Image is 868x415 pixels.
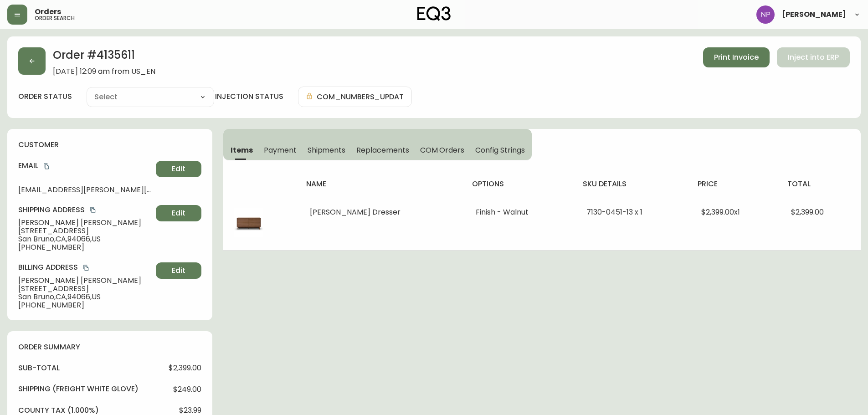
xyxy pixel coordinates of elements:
span: Orders [35,8,61,15]
h4: sub-total [18,363,60,373]
span: [DATE] 12:09 am from US_EN [53,67,155,76]
button: Edit [156,205,201,221]
img: 50f1e64a3f95c89b5c5247455825f96f [756,5,775,24]
h4: customer [18,140,201,150]
h4: options [472,179,568,189]
h4: injection status [215,92,283,102]
span: 7130-0451-13 x 1 [586,207,642,217]
span: San Bruno , CA , 94066 , US [18,235,152,243]
h5: order search [35,15,75,21]
span: Edit [172,266,185,276]
h4: Shipping ( Freight White Glove ) [18,384,139,394]
button: Edit [156,161,201,177]
h4: Email [18,161,152,171]
span: $2,399.00 [169,364,201,372]
span: Edit [172,208,185,218]
span: $2,399.00 x 1 [701,207,740,217]
span: [PHONE_NUMBER] [18,301,152,309]
button: copy [88,205,98,215]
span: Shipments [308,145,346,155]
span: [PERSON_NAME] [PERSON_NAME] [18,277,152,285]
span: [PERSON_NAME] Dresser [310,207,401,217]
span: COM Orders [420,145,465,155]
img: logo [417,6,451,21]
li: Finish - Walnut [476,208,564,216]
span: $249.00 [173,385,201,394]
label: order status [18,92,72,102]
span: Replacements [356,145,409,155]
button: Edit [156,262,201,279]
h4: order summary [18,342,201,352]
h4: price [698,179,772,189]
span: San Bruno , CA , 94066 , US [18,293,152,301]
img: 34775fdd-1fcb-4888-aa58-66632fb7f82aOptional[marcel-double-walnut-dresser].jpg [234,208,263,237]
h4: sku details [583,179,683,189]
span: Payment [264,145,297,155]
h2: Order # 4135611 [53,47,155,67]
span: [PERSON_NAME] [PERSON_NAME] [18,219,152,227]
span: [PERSON_NAME] [782,11,846,18]
span: Print Invoice [714,52,759,62]
button: copy [82,263,91,272]
span: $2,399.00 [791,207,824,217]
span: [PHONE_NUMBER] [18,243,152,251]
span: [STREET_ADDRESS] [18,285,152,293]
span: [STREET_ADDRESS] [18,227,152,235]
span: $23.99 [179,406,201,415]
h4: Billing Address [18,262,152,272]
h4: total [787,179,853,189]
button: copy [42,162,51,171]
span: Config Strings [475,145,524,155]
span: [EMAIL_ADDRESS][PERSON_NAME][DOMAIN_NAME] [18,186,152,194]
button: Print Invoice [703,47,770,67]
h4: name [306,179,458,189]
span: Items [231,145,253,155]
span: Edit [172,164,185,174]
h4: Shipping Address [18,205,152,215]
